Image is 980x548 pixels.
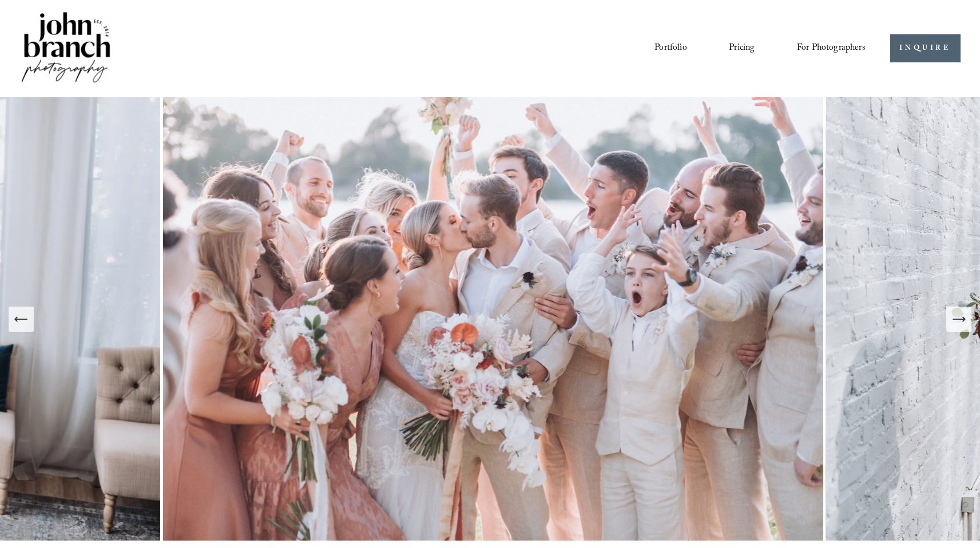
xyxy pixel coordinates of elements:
a: Pricing [729,38,755,58]
button: Next Slide [946,307,971,332]
a: folder dropdown [797,38,866,58]
button: Previous Slide [9,307,34,332]
img: John Branch IV Photography [19,10,112,87]
a: INQUIRE [890,34,961,62]
span: For Photographers [797,39,866,57]
img: A wedding party celebrating outdoors, featuring a bride and groom kissing amidst cheering bridesm... [160,97,826,541]
a: Portfolio [654,38,687,58]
